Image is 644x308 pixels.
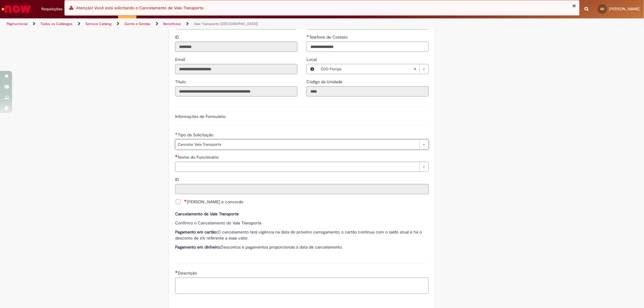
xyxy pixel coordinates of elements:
a: Vale Transporte ([GEOGRAPHIC_DATA]) [194,21,258,26]
a: CDD FloripaLimpar campo Local [318,64,428,74]
span: Obrigatório Preenchido [175,132,178,135]
a: Limpar campo Nome do Funcionário [175,162,429,172]
input: Email [175,64,297,74]
span: Necessários [175,271,178,273]
span: Somente leitura - Código da Unidade [306,79,344,84]
img: ServiceNow [1,3,32,15]
input: Telefone de Contato [306,42,429,52]
span: Tipo da Solicitação [178,132,215,138]
span: [PERSON_NAME] e concordo [184,199,243,205]
p: Descontos e pagamentos proporcionais à data de cancelamento. [175,244,429,250]
input: Título [175,86,297,97]
textarea: Descrição [175,278,429,294]
span: Necessários [175,155,178,157]
ul: Trilhas de página [5,18,425,30]
a: Todos os Catálogos [40,21,72,26]
input: ID [175,184,429,194]
span: Local [306,57,318,62]
span: Requisições [41,6,62,12]
span: Somente leitura - Título [175,79,187,84]
span: Somente leitura - Email [175,57,186,62]
input: Código da Unidade [306,86,429,97]
label: Somente leitura - ID [175,34,180,40]
label: Somente leitura - Email [175,56,186,62]
span: Telefone de Contato [309,34,349,40]
label: Informações de Formulário [175,114,226,119]
a: Página inicial [7,21,27,26]
span: Nome do Funcionário [178,154,220,160]
span: GC [600,7,604,11]
span: Somente leitura - ID [175,177,180,182]
button: Local, Visualizar este registro CDD Floripa [307,64,318,74]
abbr: Limpar campo Local [410,64,419,74]
input: ID [175,42,297,52]
p: Confirmo o Cancelamento do Vale Transporte. [175,220,429,226]
label: Somente leitura - Título [175,79,187,85]
span: Descrição [178,270,198,276]
span: [PERSON_NAME] [609,6,639,11]
button: Fechar Notificação [572,3,576,8]
label: Somente leitura - Código da Unidade [306,79,344,85]
strong: Pagamento em cartão: [175,229,217,235]
span: Somente leitura - ID [175,34,180,40]
p: O cancelamento terá vigência na data do próximo carregamento, o cartão continua com o saldo atual... [175,229,429,241]
strong: Cancelamento de Vale Transporte [175,211,239,217]
span: CDD Floripa [321,64,413,74]
a: Gente e Gestão [124,21,150,26]
span: Atenção! Você está solicitando o Cancelamento de Vale-Transporte. [76,5,204,11]
span: Obrigatório Preenchido [306,35,309,37]
a: Service Catalog [85,21,111,26]
a: Benefícios [163,21,181,26]
span: Cancelar Vale Transporte [178,140,416,149]
span: Necessários [184,199,187,202]
strong: Pagamento em dinheiro: [175,244,221,250]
